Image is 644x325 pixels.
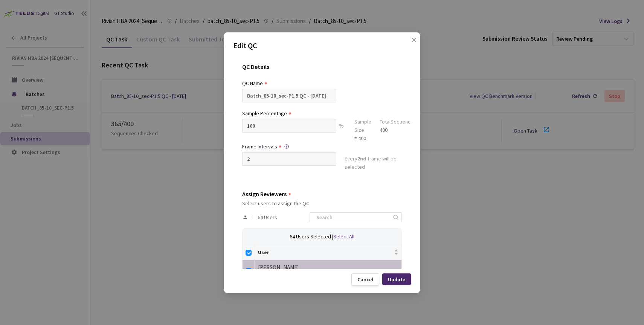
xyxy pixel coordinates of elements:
[242,119,336,133] input: e.g. 10
[233,40,411,51] p: Edit QC
[258,263,398,272] div: [PERSON_NAME]
[242,200,402,206] div: Select users to assign the QC
[345,154,402,172] div: Every frame will be selected
[380,126,416,134] div: 400
[255,245,402,260] th: User
[258,214,277,220] span: 64 Users
[290,233,333,240] span: 64 Users Selected |
[242,63,402,79] div: QC Details
[403,37,415,49] button: Close
[357,155,366,162] strong: 2nd
[312,213,392,222] input: Search
[258,249,392,255] span: User
[354,134,371,142] div: = 400
[388,276,405,282] div: Update
[354,117,371,134] div: Sample Size
[242,142,277,151] div: Frame Intervals
[242,79,263,87] div: QC Name
[357,276,373,282] div: Cancel
[242,152,336,166] input: Enter frame interval
[411,37,417,58] span: close
[336,119,346,142] div: %
[380,117,416,126] div: Total Sequences
[242,109,287,117] div: Sample Percentage
[333,233,354,240] span: Select All
[242,191,287,197] div: Assign Reviewers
